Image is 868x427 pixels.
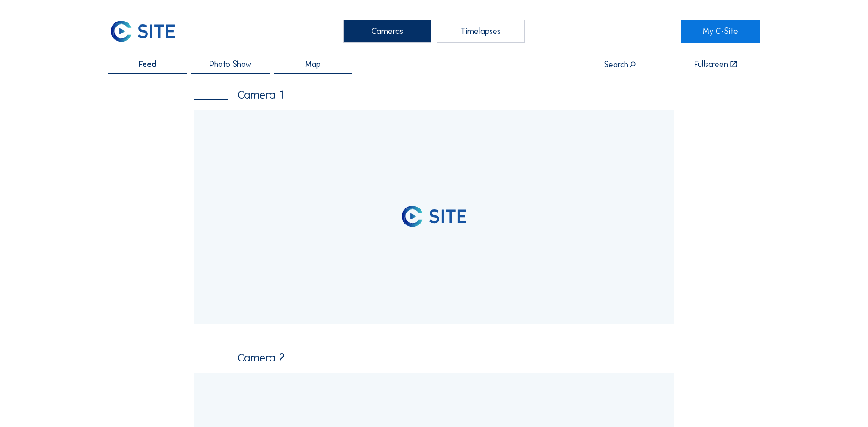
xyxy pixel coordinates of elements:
a: C-SITE Logo [108,20,187,43]
img: logo_pic [410,206,415,227]
img: logo_text [429,209,466,224]
div: Timelapses [437,20,525,43]
a: My C-Site [681,20,760,43]
div: Cameras [343,20,431,43]
div: Fullscreen [695,60,728,69]
span: Photo Show [210,60,251,68]
span: Map [305,60,321,68]
img: C-SITE Logo [108,20,177,43]
span: Feed [139,60,156,68]
div: Camera 1 [194,89,674,100]
div: Camera 2 [194,352,674,363]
